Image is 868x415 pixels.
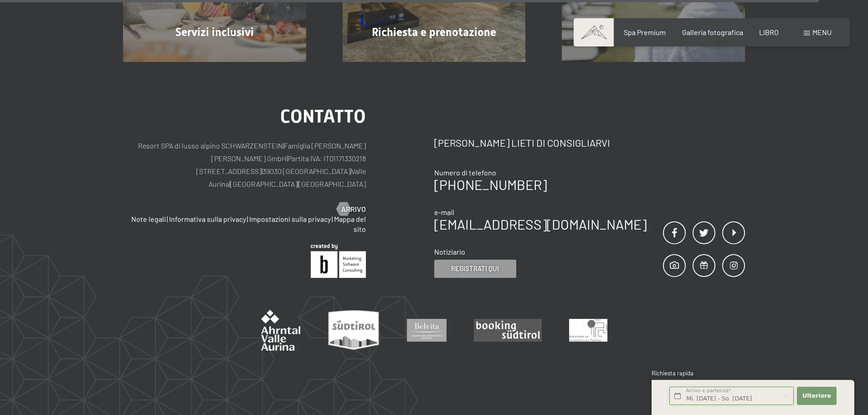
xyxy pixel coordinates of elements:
a: Impostazioni sulla privacy [249,215,331,223]
font: | [262,167,262,175]
font: | [350,167,351,175]
font: [GEOGRAPHIC_DATA] [230,179,298,188]
a: Informativa sulla privacy [169,215,246,223]
a: Spa Premium [624,28,666,36]
font: Registrati qui [451,264,499,272]
font: | [247,215,248,223]
font: [PERSON_NAME] GmbH [211,154,287,163]
a: [PHONE_NUMBER] [434,176,547,193]
font: | [167,215,168,223]
font: | [283,141,284,150]
button: Ulteriore [797,387,836,405]
a: Arrivo [337,204,366,214]
font: Valle Aurina [209,167,366,188]
a: Galleria fotografica [682,28,743,36]
font: Ulteriore [802,392,831,399]
a: LIBRO [759,28,779,36]
font: [GEOGRAPHIC_DATA] [298,179,366,188]
font: e-mail [434,208,454,216]
font: Partita IVA: IT01171330218 [288,154,366,163]
a: Note legali [131,215,166,223]
font: Numero di telefono [434,168,496,177]
font: Servizi inclusivi [175,26,254,39]
img: Brandnamic GmbH | Soluzioni leader per l'ospitalità [311,244,366,278]
font: | [332,215,333,223]
font: Richiesta rapida [652,369,693,377]
font: [PERSON_NAME] lieti di consigliarvi [434,137,610,149]
font: | [298,179,298,188]
font: [STREET_ADDRESS] [196,167,262,175]
a: [EMAIL_ADDRESS][DOMAIN_NAME] [434,216,647,232]
font: contatto [280,106,366,127]
a: Mappa del sito [334,215,366,233]
font: menu [812,28,832,36]
font: Richiesta e prenotazione [372,26,496,39]
font: Famiglia [PERSON_NAME] [284,141,366,150]
font: Resort SPA di lusso alpino SCHWARZENSTEIN [138,141,283,150]
font: Arrivo [341,205,366,213]
font: | [287,154,288,163]
font: Notiziario [434,247,465,256]
font: 39030 [GEOGRAPHIC_DATA] [262,167,350,175]
font: | [229,179,230,188]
